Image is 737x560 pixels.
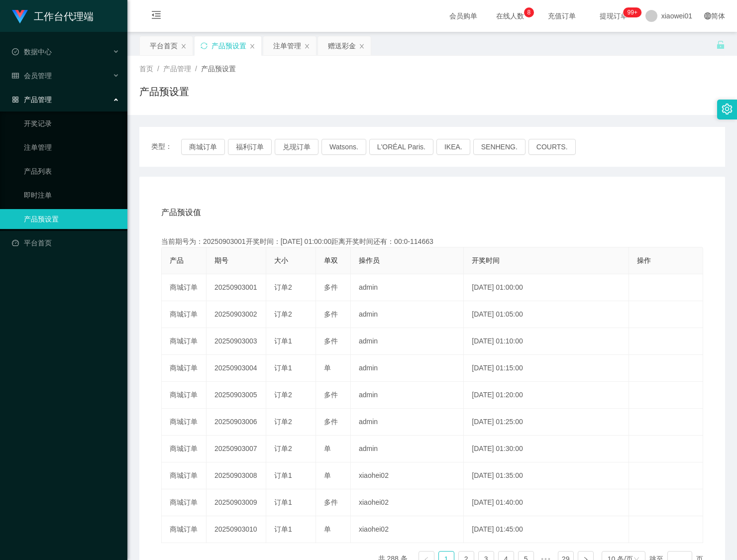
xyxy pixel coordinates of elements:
td: 20250903009 [207,489,266,516]
span: / [157,65,159,73]
td: 商城订单 [162,436,207,462]
span: 多件 [324,337,338,345]
div: 产品预设置 [211,36,246,55]
a: 产品列表 [24,161,119,181]
h1: 工作台代理端 [34,0,94,32]
img: logo.9652507e.png [12,10,28,24]
td: 商城订单 [162,274,207,301]
span: 产品 [170,256,184,264]
td: 商城订单 [162,409,207,436]
span: 在线人数 [491,12,529,19]
button: SENHENG. [473,139,526,155]
td: [DATE] 01:00:00 [464,274,629,301]
td: [DATE] 01:25:00 [464,409,629,436]
button: COURTS. [528,139,576,155]
span: 产品管理 [163,65,191,73]
td: 20250903005 [207,382,266,409]
span: 充值订单 [543,12,581,19]
button: Watsons. [321,139,366,155]
td: [DATE] 01:15:00 [464,355,629,382]
td: [DATE] 01:30:00 [464,436,629,462]
span: 单 [324,525,331,533]
span: 多件 [324,283,338,291]
td: 商城订单 [162,382,207,409]
td: xiaohei02 [351,489,464,516]
i: 图标: setting [722,104,733,114]
td: admin [351,355,464,382]
span: 产品管理 [12,96,52,104]
a: 图标: dashboard平台首页 [12,233,119,253]
button: 福利订单 [228,139,272,155]
span: 订单2 [274,391,292,399]
span: 首页 [139,65,153,73]
i: 图标: close [359,43,365,49]
a: 产品预设置 [24,209,119,229]
i: 图标: sync [201,42,208,49]
span: 单双 [324,256,338,264]
td: 商城订单 [162,489,207,516]
td: [DATE] 01:10:00 [464,328,629,355]
td: [DATE] 01:20:00 [464,382,629,409]
td: 20250903003 [207,328,266,355]
i: 图标: global [704,12,711,19]
td: 20250903002 [207,301,266,328]
span: 类型： [151,139,181,155]
span: 单 [324,471,331,479]
div: 赠送彩金 [328,36,356,55]
span: 订单2 [274,283,292,291]
span: 开奖时间 [472,256,500,264]
td: admin [351,409,464,436]
span: 订单1 [274,337,292,345]
a: 工作台代理端 [12,12,94,20]
span: / [195,65,197,73]
td: 20250903007 [207,436,266,462]
span: 订单2 [274,418,292,426]
span: 订单1 [274,525,292,533]
span: 多件 [324,310,338,318]
button: IKEA. [436,139,470,155]
span: 订单2 [274,310,292,318]
span: 订单1 [274,364,292,372]
div: 当前期号为：20250903001开奖时间：[DATE] 01:00:00距离开奖时间还有：00:0-114663 [161,236,703,247]
td: 商城订单 [162,355,207,382]
span: 提现订单 [595,12,632,19]
span: 多件 [324,418,338,426]
td: 20250903010 [207,516,266,543]
span: 操作员 [359,256,380,264]
td: admin [351,382,464,409]
td: 20250903001 [207,274,266,301]
span: 单 [324,445,331,452]
i: 图标: check-circle-o [12,48,19,55]
td: admin [351,301,464,328]
i: 图标: close [249,43,255,49]
td: xiaohei02 [351,462,464,489]
td: [DATE] 01:35:00 [464,462,629,489]
td: admin [351,436,464,462]
span: 会员管理 [12,72,52,80]
td: 商城订单 [162,462,207,489]
td: 20250903008 [207,462,266,489]
span: 产品预设值 [161,207,201,219]
span: 操作 [637,256,651,264]
div: 平台首页 [150,36,178,55]
td: 20250903006 [207,409,266,436]
sup: 8 [524,7,534,17]
span: 单 [324,364,331,372]
span: 订单2 [274,445,292,452]
td: 20250903004 [207,355,266,382]
button: 兑现订单 [275,139,318,155]
i: 图标: unlock [716,40,725,49]
td: admin [351,274,464,301]
span: 多件 [324,498,338,506]
i: 图标: menu-fold [139,0,173,32]
span: 期号 [214,256,228,264]
td: 商城订单 [162,516,207,543]
span: 订单1 [274,471,292,479]
button: L'ORÉAL Paris. [369,139,433,155]
a: 即时注单 [24,185,119,205]
a: 开奖记录 [24,113,119,133]
button: 商城订单 [181,139,225,155]
div: 注单管理 [273,36,301,55]
td: [DATE] 01:40:00 [464,489,629,516]
td: admin [351,328,464,355]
